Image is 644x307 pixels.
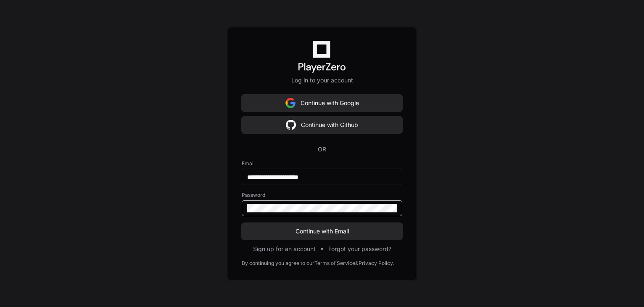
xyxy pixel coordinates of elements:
span: OR [314,145,330,153]
label: Password [242,192,402,198]
button: Sign up for an account [253,245,316,253]
div: By continuing you agree to our [242,260,314,267]
label: Email [242,160,402,167]
button: Forgot your password? [328,245,391,253]
button: Continue with Google [242,95,402,111]
p: Log in to your account [242,76,402,85]
a: Privacy Policy. [359,260,394,267]
div: & [355,260,359,267]
img: Sign in with google [286,116,296,133]
a: Terms of Service [314,260,355,267]
button: Continue with Email [242,223,402,240]
img: Sign in with google [285,95,296,111]
span: Continue with Email [242,227,402,236]
button: Continue with Github [242,116,402,133]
